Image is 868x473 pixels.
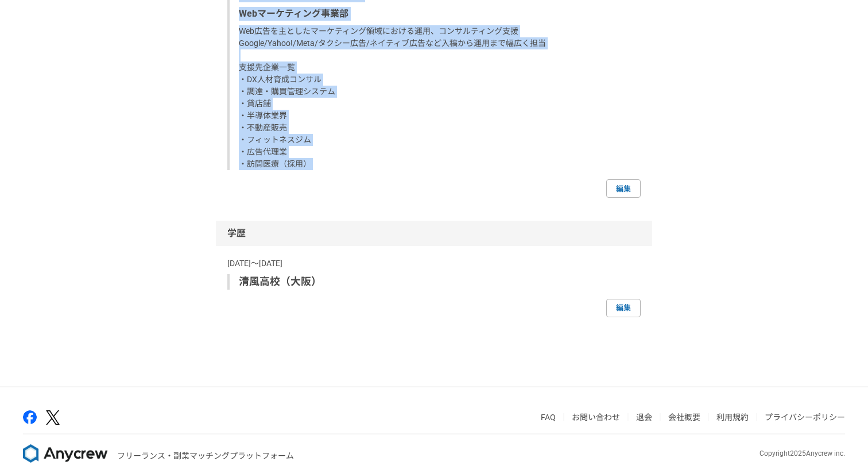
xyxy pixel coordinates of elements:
[541,413,556,422] a: FAQ
[23,410,37,424] img: facebook-2adfd474.png
[759,448,845,459] p: Copyright 2025 Anycrew inc.
[765,413,845,422] a: プライバシーポリシー
[716,413,749,422] a: 利用規約
[23,444,108,463] img: 8DqYSo04kwAAAAASUVORK5CYII=
[239,25,631,170] p: Web広告を主としたマーケティング領域における運用、コンサルティング支援 Google/Yahoo!/Meta/タクシー広告/ネイティブ広告など入稿から運用まで幅広く担当 支援先企業一覧 ・DX...
[216,221,652,246] div: 学歴
[606,299,641,317] a: 編集
[239,7,631,21] p: Webマーケティング事業部
[606,179,641,198] a: 編集
[46,410,60,425] img: x-391a3a86.png
[636,413,652,422] a: 退会
[239,274,631,290] p: 清風高校（大阪）
[227,257,641,270] p: [DATE]〜[DATE]
[668,413,700,422] a: 会社概要
[117,450,294,462] p: フリーランス・副業マッチングプラットフォーム
[572,413,620,422] a: お問い合わせ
